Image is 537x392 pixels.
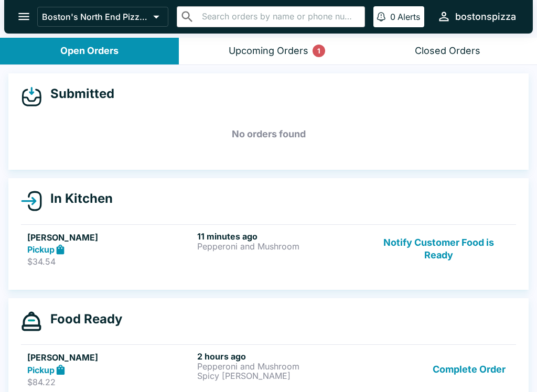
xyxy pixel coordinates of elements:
[197,231,363,242] h6: 11 minutes ago
[317,46,320,56] p: 1
[42,12,149,22] p: Boston's North End Pizza Bakery
[27,244,55,255] strong: Pickup
[37,7,168,27] button: Boston's North End Pizza Bakery
[390,12,395,22] p: 0
[21,115,516,153] h5: No orders found
[199,9,360,24] input: Search orders by name or phone number
[42,311,122,327] h4: Food Ready
[197,362,363,371] p: Pepperoni and Mushroom
[27,256,193,267] p: $34.54
[21,224,516,274] a: [PERSON_NAME]Pickup$34.5411 minutes agoPepperoni and MushroomNotify Customer Food is Ready
[27,231,193,244] h5: [PERSON_NAME]
[368,231,510,267] button: Notify Customer Food is Ready
[229,45,308,57] div: Upcoming Orders
[42,86,114,102] h4: Submitted
[455,10,516,23] div: bostonspizza
[42,191,113,206] h4: In Kitchen
[27,377,193,387] p: $84.22
[197,371,363,380] p: Spicy [PERSON_NAME]
[27,365,55,375] strong: Pickup
[197,351,363,362] h6: 2 hours ago
[415,45,480,57] div: Closed Orders
[433,5,520,28] button: bostonspizza
[10,3,37,30] button: open drawer
[398,12,420,22] p: Alerts
[197,242,363,251] p: Pepperoni and Mushroom
[60,45,119,57] div: Open Orders
[27,351,193,364] h5: [PERSON_NAME]
[428,351,510,387] button: Complete Order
